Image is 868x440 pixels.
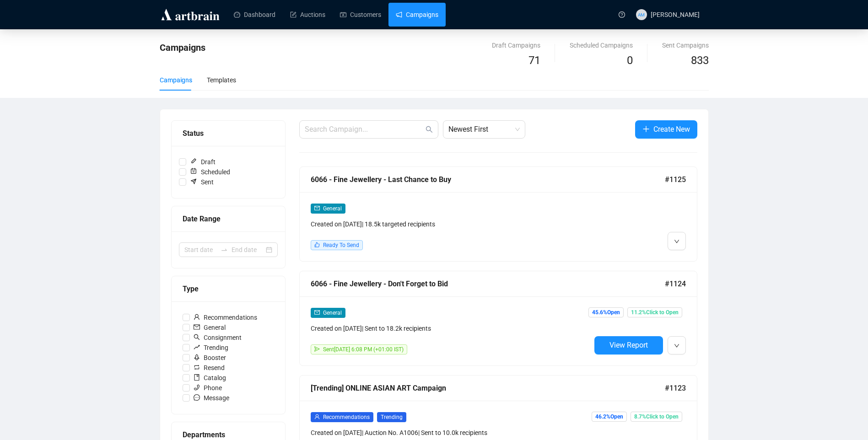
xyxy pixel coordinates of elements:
div: Created on [DATE] | Sent to 18.2k recipients [311,323,591,333]
img: logo [160,7,221,22]
a: 6066 - Fine Jewellery - Last Chance to Buy#1125mailGeneralCreated on [DATE]| 18.5k targeted recip... [299,166,697,262]
div: Scheduled Campaigns [570,40,633,50]
span: Create New [653,123,690,135]
span: General [323,310,342,316]
span: mail [314,205,320,211]
span: Booster [190,353,230,363]
span: down [674,343,679,349]
div: 6066 - Fine Jewellery - Don't Forget to Bid [311,278,665,290]
span: 71 [528,54,540,67]
span: send [314,346,320,352]
span: Campaigns [160,42,205,53]
span: 0 [627,54,633,67]
span: like [314,242,320,247]
a: Campaigns [396,3,438,27]
div: Date Range [183,213,274,225]
span: Scheduled [186,167,234,177]
span: phone [194,384,200,391]
span: Trending [190,343,232,353]
span: #1125 [665,174,686,185]
span: Sent [186,177,217,187]
button: View Report [594,336,663,354]
a: Dashboard [234,3,275,27]
span: Phone [190,383,226,393]
span: question-circle [619,11,625,18]
span: rise [194,344,200,350]
span: Sent [DATE] 6:08 PM (+01:00 IST) [323,346,404,353]
span: Recommendations [323,414,370,420]
span: General [323,205,342,212]
div: Status [183,128,274,139]
span: Catalog [190,373,230,383]
span: Draft [186,157,219,167]
span: #1124 [665,278,686,290]
div: Created on [DATE] | Auction No. A1006 | Sent to 10.0k recipients [311,428,591,438]
div: Draft Campaigns [492,40,540,50]
div: Type [183,283,274,295]
span: General [190,322,229,333]
span: Ready To Send [323,242,359,248]
span: plus [642,125,650,133]
span: Trending [377,412,406,422]
div: 6066 - Fine Jewellery - Last Chance to Buy [311,174,665,185]
button: Create New [635,120,697,139]
input: End date [232,245,264,255]
span: Resend [190,363,228,373]
span: 45.6% Open [588,307,624,317]
span: Newest First [448,121,520,138]
span: user [194,314,200,320]
div: Templates [207,75,236,85]
div: [Trending] ONLINE ASIAN ART Campaign [311,382,665,394]
span: book [194,374,200,381]
span: View Report [609,341,648,349]
span: search [426,126,433,133]
span: 8.7% Click to Open [631,412,682,422]
span: mail [314,310,320,315]
span: search [194,334,200,340]
input: Search Campaign... [305,124,424,135]
span: rocket [194,354,200,360]
span: user [314,414,320,419]
span: Recommendations [190,312,261,322]
span: 11.2% Click to Open [627,307,682,317]
span: 46.2% Open [592,412,627,422]
span: to [221,246,228,253]
span: retweet [194,364,200,370]
span: message [194,394,200,401]
span: #1123 [665,382,686,394]
div: Sent Campaigns [662,40,709,50]
input: Start date [184,245,217,255]
div: Created on [DATE] | 18.5k targeted recipients [311,219,591,229]
div: Campaigns [160,75,192,85]
span: Consignment [190,333,245,343]
a: 6066 - Fine Jewellery - Don't Forget to Bid#1124mailGeneralCreated on [DATE]| Sent to 18.2k recip... [299,271,697,366]
a: Auctions [290,3,325,27]
a: Customers [340,3,381,27]
span: mail [194,324,200,330]
span: down [674,239,679,244]
span: swap-right [221,246,228,253]
span: 833 [691,54,709,67]
span: Message [190,393,233,403]
span: AM [638,11,645,18]
span: [PERSON_NAME] [651,11,700,18]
